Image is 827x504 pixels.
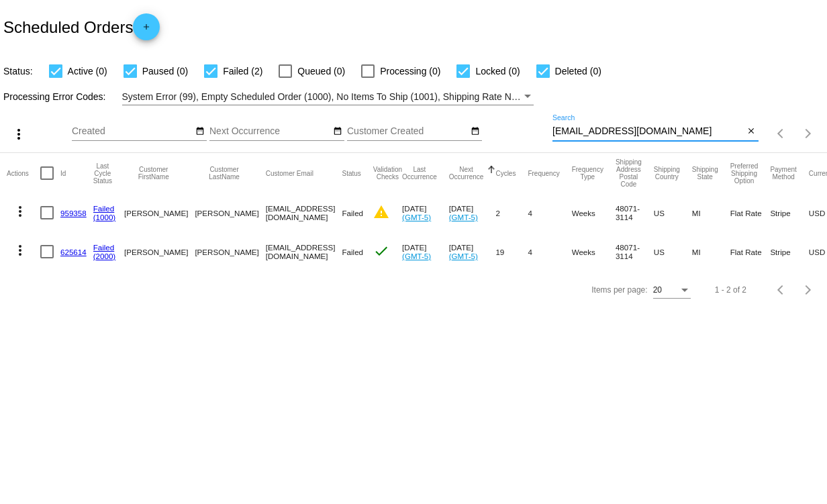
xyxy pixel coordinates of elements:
[209,126,330,137] input: Next Occurrence
[402,232,449,271] mat-cell: [DATE]
[528,193,571,232] mat-cell: 4
[142,63,188,79] span: Paused (0)
[616,158,642,188] button: Change sorting for ShippingPostcode
[3,91,106,102] span: Processing Error Codes:
[266,193,342,232] mat-cell: [EMAIL_ADDRESS][DOMAIN_NAME]
[266,169,313,177] button: Change sorting for CustomerEmail
[195,166,253,181] button: Change sorting for CustomerLastName
[373,204,389,220] mat-icon: warning
[373,153,402,193] mat-header-cell: Validation Checks
[12,242,28,258] mat-icon: more_vert
[342,248,363,256] span: Failed
[60,169,66,177] button: Change sorting for Id
[11,126,27,142] mat-icon: more_vert
[93,243,115,252] a: Failed
[342,209,363,217] span: Failed
[770,166,796,181] button: Change sorting for PaymentMethod.Type
[402,213,431,221] a: (GMT-5)
[616,193,654,232] mat-cell: 48071-3114
[195,126,205,137] mat-icon: date_range
[471,126,480,137] mat-icon: date_range
[72,126,193,137] input: Created
[591,285,647,295] div: Items per page:
[7,153,40,193] mat-header-cell: Actions
[795,276,822,303] button: Next page
[138,22,154,38] mat-icon: add
[555,63,601,79] span: Deleted (0)
[122,89,534,105] mat-select: Filter by Processing Error Codes
[449,232,496,271] mat-cell: [DATE]
[93,252,116,260] a: (2000)
[770,232,808,271] mat-cell: Stripe
[616,232,654,271] mat-cell: 48071-3114
[572,166,603,181] button: Change sorting for FrequencyType
[654,193,692,232] mat-cell: US
[342,169,360,177] button: Change sorting for Status
[495,193,528,232] mat-cell: 2
[692,193,730,232] mat-cell: MI
[449,213,478,221] a: (GMT-5)
[730,193,771,232] mat-cell: Flat Rate
[449,166,484,181] button: Change sorting for NextOccurrenceUtc
[195,232,265,271] mat-cell: [PERSON_NAME]
[552,126,744,137] input: Search
[770,193,808,232] mat-cell: Stripe
[572,232,616,271] mat-cell: Weeks
[528,169,559,177] button: Change sorting for Frequency
[124,232,195,271] mat-cell: [PERSON_NAME]
[373,243,389,259] mat-icon: check
[730,162,759,185] button: Change sorting for PreferredShippingOption
[223,63,262,79] span: Failed (2)
[93,213,116,221] a: (1000)
[744,125,759,139] button: Clear
[692,166,718,181] button: Change sorting for ShippingState
[495,169,516,177] button: Change sorting for Cycles
[402,166,437,181] button: Change sorting for LastOccurrenceUtc
[266,232,342,271] mat-cell: [EMAIL_ADDRESS][DOMAIN_NAME]
[572,193,616,232] mat-cell: Weeks
[730,232,771,271] mat-cell: Flat Rate
[297,63,345,79] span: Queued (0)
[795,120,822,147] button: Next page
[124,166,183,181] button: Change sorting for CustomerFirstName
[402,193,449,232] mat-cell: [DATE]
[495,232,528,271] mat-cell: 19
[12,203,28,219] mat-icon: more_vert
[68,63,107,79] span: Active (0)
[93,204,115,213] a: Failed
[768,276,795,303] button: Previous page
[654,166,680,181] button: Change sorting for ShippingCountry
[692,232,730,271] mat-cell: MI
[449,252,478,260] a: (GMT-5)
[475,63,520,79] span: Locked (0)
[746,126,756,137] mat-icon: close
[653,286,691,295] mat-select: Items per page:
[3,13,160,40] h2: Scheduled Orders
[60,209,87,217] a: 959358
[124,193,195,232] mat-cell: [PERSON_NAME]
[449,193,496,232] mat-cell: [DATE]
[195,193,265,232] mat-cell: [PERSON_NAME]
[402,252,431,260] a: (GMT-5)
[654,232,692,271] mat-cell: US
[333,126,342,137] mat-icon: date_range
[3,66,33,77] span: Status:
[528,232,571,271] mat-cell: 4
[653,285,662,295] span: 20
[347,126,468,137] input: Customer Created
[93,162,112,185] button: Change sorting for LastProcessingCycleId
[768,120,795,147] button: Previous page
[715,285,746,295] div: 1 - 2 of 2
[60,248,87,256] a: 625614
[380,63,440,79] span: Processing (0)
